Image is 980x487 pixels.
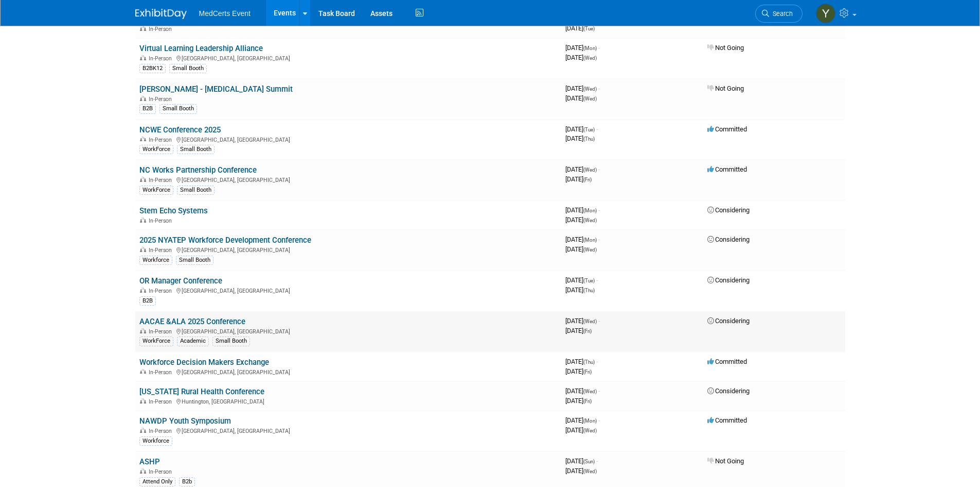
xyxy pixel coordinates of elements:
img: In-Person Event [140,369,146,374]
span: (Mon) [583,45,597,51]
a: 2025 NYATEP Workforce Development Conference [139,236,311,245]
span: Not Going [707,457,744,465]
span: Considering [707,387,750,395]
span: [DATE] [565,245,597,253]
span: (Mon) [583,237,597,243]
div: Small Booth [212,337,250,346]
span: [DATE] [565,236,600,243]
span: In-Person [149,55,175,62]
span: [DATE] [565,387,600,395]
span: In-Person [149,26,175,32]
a: [US_STATE] Rural Health Conference [139,387,264,396]
a: NCWE Conference 2025 [139,125,221,135]
span: [DATE] [565,286,595,294]
span: (Wed) [583,468,597,474]
span: Not Going [707,44,744,52]
span: (Thu) [583,288,595,293]
img: In-Person Event [140,177,146,182]
span: [DATE] [565,426,597,434]
span: - [598,44,600,52]
span: In-Person [149,247,175,254]
img: In-Person Event [140,55,146,60]
img: In-Person Event [140,398,146,404]
span: (Mon) [583,208,597,213]
div: [GEOGRAPHIC_DATA], [GEOGRAPHIC_DATA] [139,175,557,183]
span: Not Going [707,85,744,92]
span: (Thu) [583,359,595,365]
a: Search [755,5,803,23]
span: In-Person [149,468,175,475]
span: In-Person [149,288,175,294]
div: [GEOGRAPHIC_DATA], [GEOGRAPHIC_DATA] [139,367,557,376]
span: (Fri) [583,369,592,375]
span: Committed [707,416,747,424]
img: In-Person Event [140,217,146,223]
div: [GEOGRAPHIC_DATA], [GEOGRAPHIC_DATA] [139,426,557,434]
span: In-Person [149,137,175,143]
a: NAWDP Youth Symposium [139,416,231,426]
div: Academic [177,337,209,346]
span: In-Person [149,217,175,224]
img: Yenexis Quintana [816,4,835,23]
span: Committed [707,165,747,173]
span: (Fri) [583,328,592,334]
span: (Fri) [583,177,592,182]
span: (Wed) [583,389,597,394]
div: [GEOGRAPHIC_DATA], [GEOGRAPHIC_DATA] [139,286,557,294]
span: [DATE] [565,327,592,334]
span: - [598,236,600,243]
span: [DATE] [565,85,600,92]
span: (Tue) [583,26,595,31]
span: In-Person [149,328,175,335]
div: Workforce [139,436,172,446]
span: (Tue) [583,278,595,283]
span: (Wed) [583,318,597,324]
span: [DATE] [565,54,597,61]
div: B2B [139,296,156,306]
span: [DATE] [565,358,598,365]
span: [DATE] [565,125,598,133]
span: (Wed) [583,86,597,92]
span: (Wed) [583,167,597,173]
span: [DATE] [565,44,600,52]
div: [GEOGRAPHIC_DATA], [GEOGRAPHIC_DATA] [139,54,557,62]
span: [DATE] [565,457,598,465]
span: In-Person [149,428,175,434]
span: Committed [707,358,747,365]
span: [DATE] [565,94,597,102]
div: WorkForce [139,186,173,195]
span: (Wed) [583,55,597,61]
img: In-Person Event [140,288,146,293]
span: [DATE] [565,397,592,405]
div: Small Booth [177,186,215,195]
span: Considering [707,317,750,325]
span: [DATE] [565,317,600,325]
span: Considering [707,206,750,214]
img: ExhibitDay [135,9,187,19]
div: Workforce [139,256,172,265]
div: B2B [139,104,156,113]
span: (Wed) [583,428,597,433]
div: WorkForce [139,145,173,154]
span: Considering [707,236,750,243]
img: In-Person Event [140,96,146,101]
img: In-Person Event [140,26,146,31]
span: [DATE] [565,276,598,284]
span: In-Person [149,177,175,183]
span: (Tue) [583,127,595,132]
span: - [596,276,598,284]
span: - [596,125,598,133]
span: [DATE] [565,206,600,214]
span: [DATE] [565,165,600,173]
a: Stem Echo Systems [139,206,208,215]
span: (Wed) [583,217,597,223]
span: [DATE] [565,416,600,424]
span: (Wed) [583,96,597,102]
a: NC Works Partnership Conference [139,165,257,175]
span: Considering [707,276,750,284]
span: MedCerts Event [199,9,251,18]
div: WorkForce [139,337,173,346]
a: Workforce Decision Makers Exchange [139,358,269,367]
span: - [596,457,598,465]
img: In-Person Event [140,137,146,142]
